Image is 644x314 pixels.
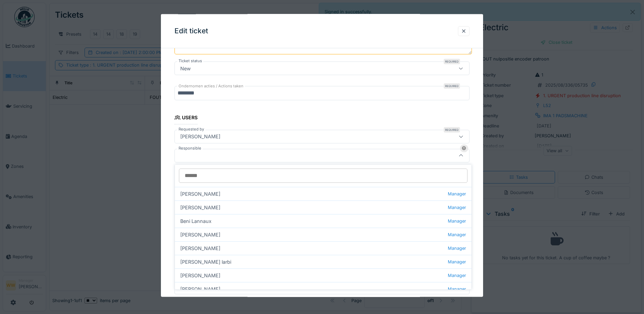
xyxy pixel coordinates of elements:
label: Responsible [177,145,203,151]
div: [PERSON_NAME] [175,268,472,282]
div: New [178,65,194,72]
label: Ticket status [177,58,203,64]
div: [PERSON_NAME] [175,200,472,214]
span: Manager [448,245,466,251]
label: Priority [177,296,193,302]
div: [PERSON_NAME] [175,241,472,255]
h3: Edit ticket [174,27,208,35]
span: Manager [448,204,466,211]
span: Manager [448,231,466,238]
span: Manager [448,218,466,224]
span: Manager [448,259,466,265]
span: Manager [448,286,466,292]
div: [PERSON_NAME] [175,282,472,296]
div: Users [174,112,198,124]
div: [PERSON_NAME] [175,187,472,200]
span: Manager [448,191,466,197]
div: Required [444,59,460,64]
div: Required [444,127,460,132]
div: [PERSON_NAME] [175,228,472,241]
div: [PERSON_NAME] [178,133,223,140]
div: Beni Lannaux [175,214,472,228]
label: Ondernomen acties / Actions taken [177,83,245,89]
label: Requested by [177,126,205,132]
span: Manager [448,272,466,279]
div: [PERSON_NAME] larbi [175,255,472,268]
div: Required [444,83,460,89]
